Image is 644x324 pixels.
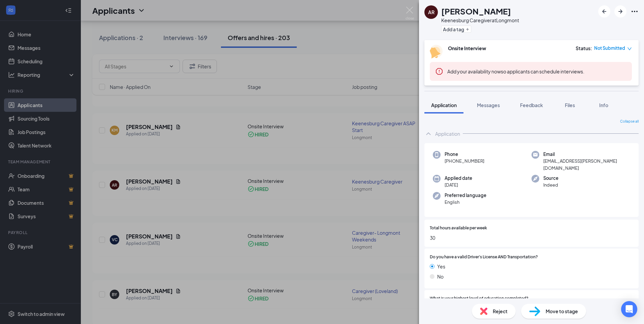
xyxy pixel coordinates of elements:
h1: [PERSON_NAME] [441,5,511,17]
button: PlusAdd a tag [441,26,471,33]
span: Yes [437,263,445,270]
span: Move to stage [546,307,578,315]
span: down [627,46,632,51]
div: Keenesburg Caregiver at Longmont [441,17,519,24]
span: Source [543,175,558,182]
span: Collapse all [620,119,639,124]
svg: Ellipses [631,7,639,15]
span: Reject [493,307,508,315]
span: [PHONE_NUMBER] [445,158,484,164]
span: Total hours available per week [430,225,487,231]
div: Application [435,130,460,137]
span: Messages [477,102,500,108]
span: Applied date [445,175,472,182]
span: Email [543,151,630,158]
span: Indeed [543,182,558,188]
span: [DATE] [445,182,472,188]
span: Feedback [520,102,543,108]
span: No [437,273,444,280]
div: Status : [576,45,592,52]
span: English [445,199,486,205]
svg: ArrowRight [616,7,624,15]
span: Do you have a valid Driver's License AND Transportation? [430,254,538,260]
svg: ArrowLeftNew [600,7,608,15]
span: so applicants can schedule interviews. [447,68,584,74]
span: [EMAIL_ADDRESS][PERSON_NAME][DOMAIN_NAME] [543,158,630,171]
span: Phone [445,151,484,158]
span: Not Submitted [594,45,625,52]
button: ArrowRight [614,5,626,18]
button: ArrowLeftNew [598,5,610,18]
div: Open Intercom Messenger [621,301,637,317]
button: Add your availability now [447,68,501,75]
span: Files [565,102,575,108]
span: What is your highest level of education completed? [430,295,528,302]
span: Info [599,102,608,108]
svg: Error [435,67,443,75]
span: Application [431,102,457,108]
div: AR [428,9,434,15]
b: Onsite Interview [448,45,486,51]
svg: Plus [465,27,470,31]
span: Preferred language [445,192,486,199]
svg: ChevronUp [424,130,432,138]
span: 30 [430,234,633,241]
